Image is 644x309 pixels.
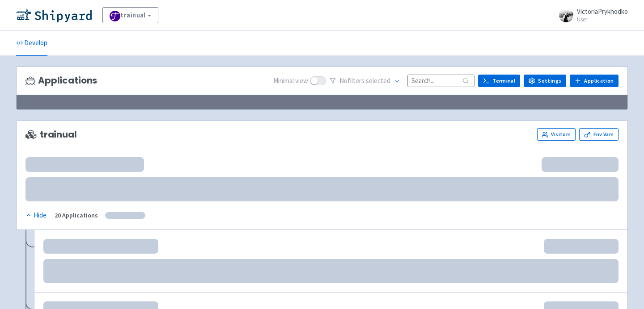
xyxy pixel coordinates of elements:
[577,17,628,22] small: User
[55,210,98,221] div: 20 Applications
[524,75,566,87] a: Settings
[16,8,92,22] img: Shipyard logo
[102,7,158,23] a: trainual
[554,8,628,22] a: VictoriaPrykhodko User
[25,75,97,86] h3: Applications
[577,7,628,16] span: VictoriaPrykhodko
[407,75,475,87] input: Search...
[478,75,520,87] a: Terminal
[339,76,390,86] span: No filter s
[25,129,77,140] span: trainual
[25,210,47,221] div: Hide
[273,76,308,86] span: Minimal view
[366,76,390,85] span: selected
[537,128,576,141] a: Visitors
[25,210,47,221] button: Hide
[570,75,619,87] a: Application
[16,31,47,56] a: Develop
[579,128,619,141] a: Env Vars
